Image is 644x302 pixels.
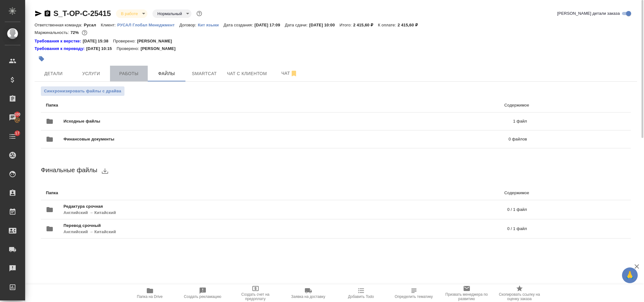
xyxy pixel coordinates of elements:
p: РУСАЛ Глобал Менеджмент [117,23,179,27]
span: Услуги [76,70,106,78]
p: 0 / 1 файл [311,206,527,213]
p: Папка [46,190,281,196]
button: download [97,163,113,178]
span: Редактура срочная [63,203,311,210]
a: Требования к переводу: [35,46,86,52]
span: Финансовые документы [63,136,311,142]
span: Детали [38,70,69,78]
span: 17 [11,130,23,136]
span: Работы [114,70,144,78]
div: В работе [152,9,191,18]
svg: Отписаться [290,70,298,77]
p: 1 файл [307,118,527,124]
button: Скопировать ссылку [44,10,51,17]
button: folder [42,132,57,147]
p: Русал [84,23,101,27]
button: Скопировать ссылку для ЯМессенджера [35,10,42,17]
p: [PERSON_NAME] [137,38,177,44]
a: 17 [2,129,24,144]
button: folder [42,114,57,129]
p: Английский → Китайский [63,229,311,235]
span: Исходные файлы [63,118,307,124]
p: Итого: [339,23,353,27]
a: S_T-OP-C-25415 [53,9,111,18]
button: 560.00 RUB; [80,29,89,37]
p: К оплате: [378,23,398,27]
button: folder [42,221,57,236]
p: Английский → Китайский [63,210,311,216]
a: Требования к верстке: [35,38,83,44]
button: Добавить тэг [35,52,48,66]
p: Папка [46,102,281,108]
div: В работе [116,9,147,18]
p: 0 / 1 файл [311,226,527,232]
button: В работе [119,11,140,16]
p: Содержимое [281,102,529,108]
button: Синхронизировать файлы с драйва [41,86,124,96]
p: Ответственная команда: [35,23,84,27]
button: folder [42,202,57,217]
p: 2 415,60 ₽ [353,23,378,27]
p: Дата сдачи: [285,23,309,27]
a: 100 [2,110,24,125]
div: Нажми, чтобы открыть папку с инструкцией [35,46,86,52]
a: Кит языки [198,22,223,27]
p: Маржинальность: [35,30,70,35]
p: [PERSON_NAME] [140,46,180,52]
span: Синхронизировать файлы с драйва [44,88,121,94]
p: Содержимое [281,190,529,196]
p: Проверено: [113,38,137,44]
p: Клиент: [101,23,117,27]
p: 2 415,60 ₽ [398,23,422,27]
span: Перевод срочный [63,222,311,229]
p: [DATE] 17:09 [255,23,285,27]
p: 0 файлов [311,136,527,142]
button: 🙏 [622,267,638,283]
a: РУСАЛ Глобал Менеджмент [117,22,179,27]
button: Нормальный [156,11,184,16]
div: Нажми, чтобы открыть папку с инструкцией [35,38,83,44]
p: Договор: [179,23,198,27]
p: Кит языки [198,23,223,27]
span: [PERSON_NAME] детали заказа [557,10,620,17]
button: Доп статусы указывают на важность/срочность заказа [195,9,203,18]
span: Финальные файлы [41,167,97,173]
span: Файлы [151,70,182,78]
p: 72% [70,30,80,35]
p: [DATE] 15:38 [83,38,113,44]
p: Проверено: [117,46,141,52]
span: Чат с клиентом [227,70,267,78]
p: [DATE] 10:00 [309,23,340,27]
span: 100 [10,111,25,118]
p: [DATE] 10:15 [86,46,117,52]
span: Чат [274,69,305,77]
span: 🙏 [625,269,635,282]
span: Smartcat [189,70,219,78]
p: Дата создания: [223,23,254,27]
